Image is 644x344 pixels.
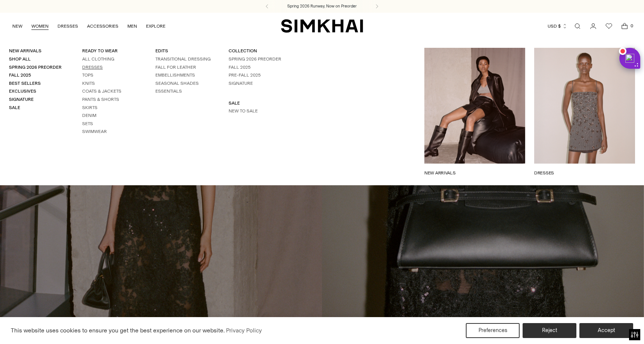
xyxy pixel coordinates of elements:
[586,19,601,34] a: Go to the account page
[225,325,263,336] a: Privacy Policy (opens in a new tab)
[281,19,363,33] a: SIMKHAI
[146,18,165,34] a: EXPLORE
[466,323,520,338] button: Preferences
[548,18,567,34] button: USD $
[87,18,118,34] a: ACCESSORIES
[570,19,585,34] a: Open search modal
[601,19,616,34] a: Wishlist
[523,323,576,338] button: Reject
[31,18,49,34] a: WOMEN
[12,18,22,34] a: NEW
[127,18,137,34] a: MEN
[58,18,78,34] a: DRESSES
[11,327,225,334] span: This website uses cookies to ensure you get the best experience on our website.
[579,323,633,338] button: Accept
[617,19,632,34] a: Open cart modal
[628,22,635,29] span: 0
